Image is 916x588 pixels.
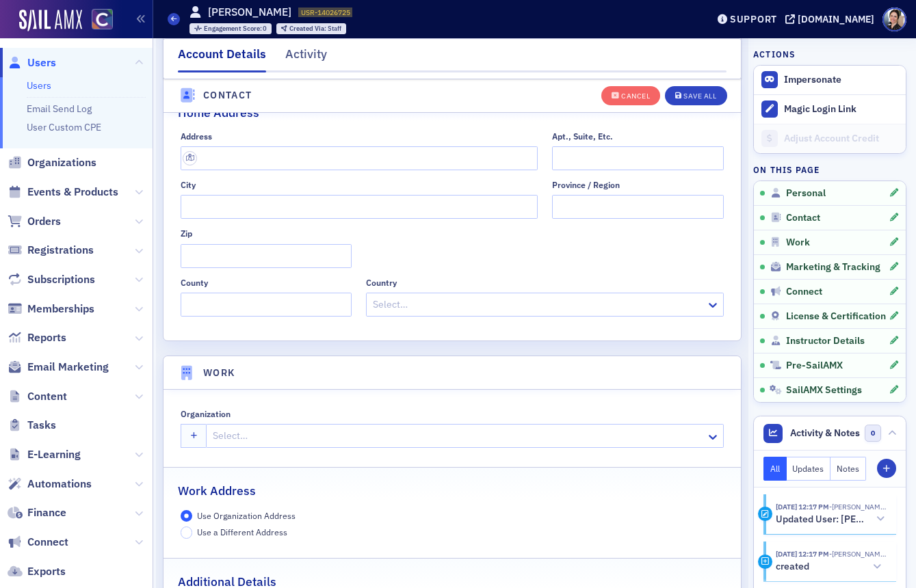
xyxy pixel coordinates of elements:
[27,505,66,520] span: Finance
[181,131,212,142] div: Address
[786,310,886,323] span: License & Certification
[776,502,829,511] time: 9/15/2025 12:17 PM
[27,564,66,579] span: Exports
[27,389,67,404] span: Content
[8,155,96,170] a: Organizations
[203,366,235,380] h4: Work
[181,409,231,419] div: Organization
[786,360,843,372] span: Pre-SailAMX
[8,243,94,258] a: Registrations
[8,505,66,520] a: Finance
[203,88,252,103] h4: Contact
[787,457,831,481] button: Updates
[8,564,66,579] a: Exports
[829,502,887,511] span: Pamela Galey-Coleman
[776,560,887,574] button: created
[786,261,880,273] span: Marketing & Tracking
[753,48,796,60] h4: Actions
[181,510,193,522] input: Use Organization Address
[27,302,94,317] span: Memberships
[276,23,346,34] div: Created Via: Staff
[8,55,56,70] a: Users
[784,103,899,116] div: Magic Login Link
[27,272,95,287] span: Subscriptions
[285,45,327,70] div: Activity
[27,418,56,433] span: Tasks
[181,180,196,190] div: City
[830,457,866,481] button: Notes
[27,55,56,70] span: Users
[8,330,66,345] a: Reports
[178,45,266,72] div: Account Details
[189,23,272,34] div: Engagement Score: 0
[798,13,874,25] div: [DOMAIN_NAME]
[366,278,397,288] div: Country
[754,124,906,153] a: Adjust Account Credit
[753,163,906,176] h4: On this page
[786,384,862,397] span: SailAMX Settings
[27,185,118,200] span: Events & Products
[621,92,650,100] div: Cancel
[683,92,716,100] div: Save All
[8,272,95,287] a: Subscriptions
[27,477,92,492] span: Automations
[784,74,841,86] button: Impersonate
[790,426,860,440] span: Activity & Notes
[204,25,267,33] div: 0
[552,180,620,190] div: Province / Region
[27,103,92,115] a: Email Send Log
[8,302,94,317] a: Memberships
[882,8,906,31] span: Profile
[208,5,291,20] h1: [PERSON_NAME]
[784,133,899,145] div: Adjust Account Credit
[27,214,61,229] span: Orders
[27,155,96,170] span: Organizations
[8,185,118,200] a: Events & Products
[8,214,61,229] a: Orders
[27,243,94,258] span: Registrations
[27,330,66,345] span: Reports
[865,425,882,442] span: 0
[785,14,879,24] button: [DOMAIN_NAME]
[8,447,81,462] a: E-Learning
[776,513,869,526] h5: Updated User: [PERSON_NAME]
[27,447,81,462] span: E-Learning
[758,507,772,521] div: Activity
[27,360,109,375] span: Email Marketing
[786,286,822,298] span: Connect
[786,335,865,347] span: Instructor Details
[776,549,829,559] time: 9/15/2025 12:17 PM
[8,389,67,404] a: Content
[786,237,810,249] span: Work
[178,482,256,500] h2: Work Address
[754,94,906,124] button: Magic Login Link
[197,526,287,537] span: Use a Different Address
[181,228,192,239] div: Zip
[289,24,328,33] span: Created Via :
[82,9,113,32] a: View Homepage
[829,549,887,559] span: Pamela Galey-Coleman
[8,418,56,433] a: Tasks
[204,24,263,33] span: Engagement Score :
[552,131,613,142] div: Apt., Suite, Etc.
[730,13,777,25] div: Support
[786,212,820,224] span: Contact
[181,526,193,539] input: Use a Different Address
[763,457,787,481] button: All
[19,10,82,31] img: SailAMX
[776,512,887,526] button: Updated User: [PERSON_NAME]
[8,477,92,492] a: Automations
[786,187,826,200] span: Personal
[758,554,772,569] div: Creation
[181,278,208,288] div: County
[27,79,51,92] a: Users
[27,535,68,550] span: Connect
[27,121,101,133] a: User Custom CPE
[8,360,109,375] a: Email Marketing
[289,25,341,33] div: Staff
[92,9,113,30] img: SailAMX
[665,85,727,105] button: Save All
[8,535,68,550] a: Connect
[178,104,259,122] h2: Home Address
